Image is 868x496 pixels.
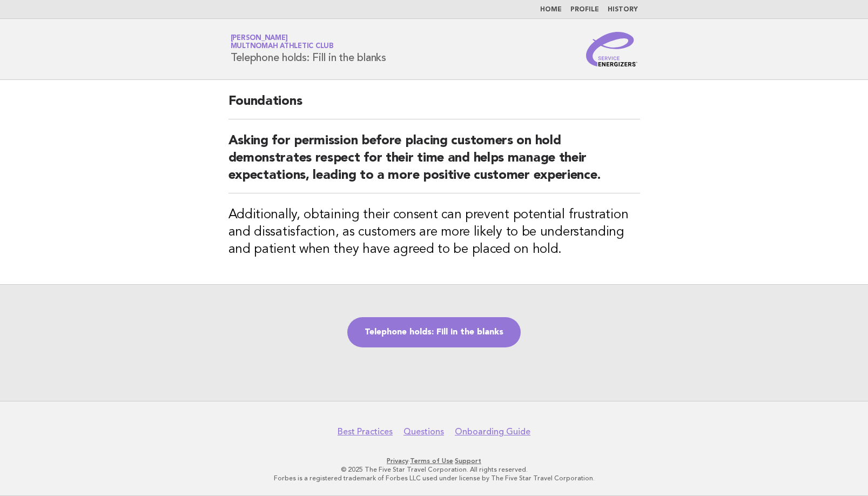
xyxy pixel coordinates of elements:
[228,93,640,119] h2: Foundations
[338,426,393,437] a: Best Practices
[231,35,386,63] h1: Telephone holds: Fill in the blanks
[347,317,521,347] a: Telephone holds: Fill in the blanks
[104,474,765,482] p: Forbes is a registered trademark of Forbes LLC used under license by The Five Star Travel Corpora...
[228,132,640,193] h2: Asking for permission before placing customers on hold demonstrates respect for their time and he...
[231,43,334,50] span: Multnomah Athletic Club
[104,457,765,465] p: · ·
[608,6,638,13] a: History
[540,6,562,13] a: Home
[455,457,481,465] a: Support
[570,6,599,13] a: Profile
[387,457,408,465] a: Privacy
[410,457,453,465] a: Terms of Use
[455,426,530,437] a: Onboarding Guide
[104,465,765,474] p: © 2025 The Five Star Travel Corporation. All rights reserved.
[586,32,638,66] img: Service Energizers
[403,426,444,437] a: Questions
[231,35,334,50] a: [PERSON_NAME]Multnomah Athletic Club
[228,206,640,258] h3: Additionally, obtaining their consent can prevent potential frustration and dissatisfaction, as c...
